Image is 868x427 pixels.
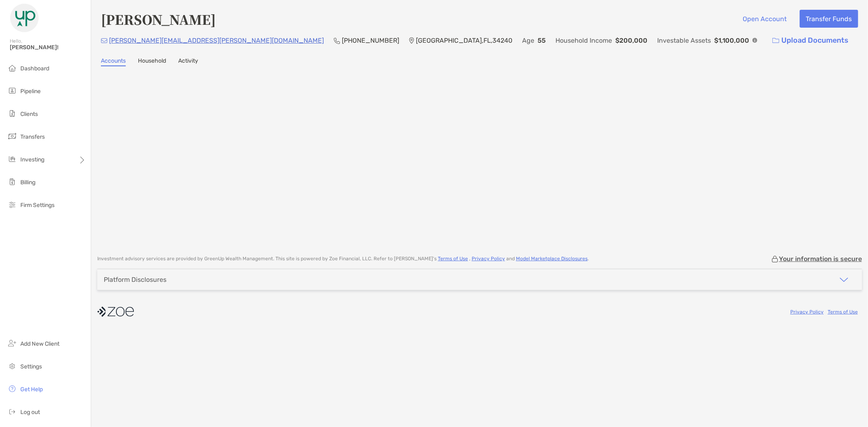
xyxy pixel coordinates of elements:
[615,35,647,46] p: $200,000
[97,256,589,262] p: Investment advisory services are provided by GreenUp Wealth Management . This site is powered by ...
[7,86,17,96] img: pipeline icon
[138,57,166,66] a: Household
[538,35,546,46] p: 55
[409,37,414,44] img: Location Icon
[104,276,166,283] div: Platform Disclosures
[20,133,45,140] span: Transfers
[416,35,512,46] p: [GEOGRAPHIC_DATA] , FL , 34240
[779,255,862,263] p: Your information is secure
[342,35,399,46] p: [PHONE_NUMBER]
[7,154,17,164] img: investing icon
[7,200,17,209] img: firm-settings icon
[438,256,468,261] a: Terms of Use
[20,156,44,163] span: Investing
[790,309,824,315] a: Privacy Policy
[714,35,749,46] p: $1,100,000
[7,109,17,118] img: clients icon
[109,35,324,46] p: [PERSON_NAME][EMAIL_ADDRESS][PERSON_NAME][DOMAIN_NAME]
[10,3,39,33] img: Zoe Logo
[752,38,757,43] img: Info Icon
[7,131,17,141] img: transfers icon
[516,256,588,261] a: Model Marketplace Disclosures
[828,309,858,315] a: Terms of Use
[772,38,779,44] img: button icon
[334,37,340,44] img: Phone Icon
[737,10,793,28] button: Open Account
[20,179,35,186] span: Billing
[20,386,43,393] span: Get Help
[178,57,198,66] a: Activity
[472,256,505,261] a: Privacy Policy
[7,63,17,73] img: dashboard icon
[522,35,534,46] p: Age
[20,340,59,347] span: Add New Client
[20,363,42,370] span: Settings
[97,303,134,321] img: company logo
[20,88,41,95] span: Pipeline
[800,10,858,28] button: Transfer Funds
[7,407,17,416] img: logout icon
[7,338,17,348] img: add_new_client icon
[839,275,849,285] img: icon arrow
[20,202,55,209] span: Firm Settings
[7,177,17,187] img: billing icon
[10,44,86,51] span: [PERSON_NAME]!
[20,65,49,72] span: Dashboard
[101,10,216,28] h4: [PERSON_NAME]
[555,35,612,46] p: Household Income
[20,111,38,118] span: Clients
[767,32,854,49] a: Upload Documents
[101,38,107,43] img: Email Icon
[657,35,711,46] p: Investable Assets
[7,361,17,371] img: settings icon
[20,409,40,416] span: Log out
[7,384,17,394] img: get-help icon
[101,57,126,66] a: Accounts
